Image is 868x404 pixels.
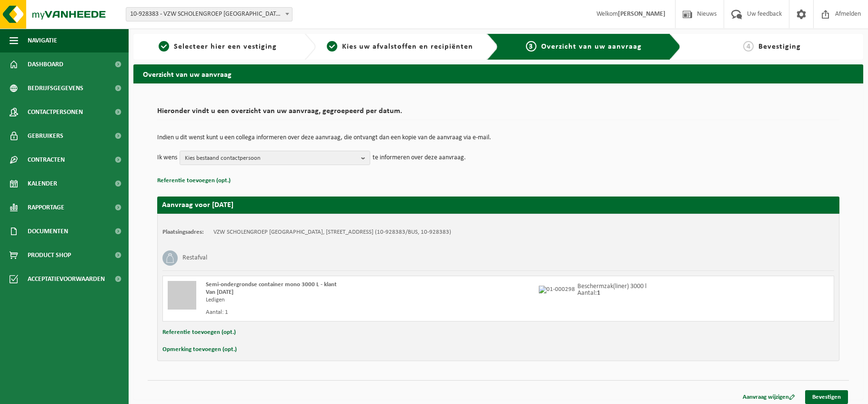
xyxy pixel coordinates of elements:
h3: Restafval [182,250,207,266]
button: Opmerking toevoegen (opt.) [162,343,237,356]
span: Dashboard [28,52,63,76]
span: Navigatie [28,29,57,52]
p: Beschermzak(liner) 3000 l [577,283,646,290]
p: Aantal: [577,290,646,297]
span: Semi-ondergrondse container mono 3000 L - klant [206,281,337,288]
span: Acceptatievoorwaarden [28,267,105,291]
span: 2 [327,41,337,52]
span: Bedrijfsgegevens [28,76,83,100]
strong: Plaatsingsadres: [162,229,204,235]
button: Referentie toevoegen (opt.) [162,326,236,339]
a: 2Kies uw afvalstoffen en recipiënten [321,41,479,52]
td: VZW SCHOLENGROEP [GEOGRAPHIC_DATA], [STREET_ADDRESS] (10-928383/BUS, 10-928383) [213,228,451,236]
strong: 1 [597,290,600,297]
span: Kalender [28,172,57,196]
p: Indien u dit wenst kunt u een collega informeren over deze aanvraag, die ontvangt dan een kopie v... [157,135,839,141]
span: Documenten [28,219,68,243]
strong: Aanvraag voor [DATE] [162,201,233,209]
span: Kies uw afvalstoffen en recipiënten [342,43,473,51]
a: 1Selecteer hier een vestiging [138,41,297,52]
p: Ik wens [157,151,177,165]
span: Contactpersonen [28,100,83,124]
a: Aanvraag wijzigen [736,390,802,404]
span: Gebruikers [28,124,63,148]
span: Kies bestaand contactpersoon [185,151,357,166]
span: Bevestiging [758,43,801,51]
span: 4 [743,41,754,52]
strong: Van [DATE] [206,289,233,295]
span: Selecteer hier een vestiging [174,43,277,51]
div: Aantal: 1 [206,309,536,316]
span: 1 [159,41,169,52]
h2: Overzicht van uw aanvraag [133,64,863,83]
button: Kies bestaand contactpersoon [180,151,370,165]
div: Ledigen [206,296,536,304]
span: 10-928383 - VZW SCHOLENGROEP SINT-MICHIEL - CAMPUS BARNUM - ROESELARE [126,7,293,21]
button: Referentie toevoegen (opt.) [157,175,231,187]
span: 10-928383 - VZW SCHOLENGROEP SINT-MICHIEL - CAMPUS BARNUM - ROESELARE [126,8,292,21]
strong: [PERSON_NAME] [618,10,666,18]
span: Contracten [28,148,65,172]
span: Rapportage [28,196,64,219]
h2: Hieronder vindt u een overzicht van uw aanvraag, gegroepeerd per datum. [157,107,839,120]
span: Overzicht van uw aanvraag [541,43,642,51]
img: 01-000298 [539,286,575,293]
p: te informeren over deze aanvraag. [373,151,466,165]
span: 3 [526,41,536,52]
a: Bevestigen [805,390,848,404]
span: Product Shop [28,243,71,267]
